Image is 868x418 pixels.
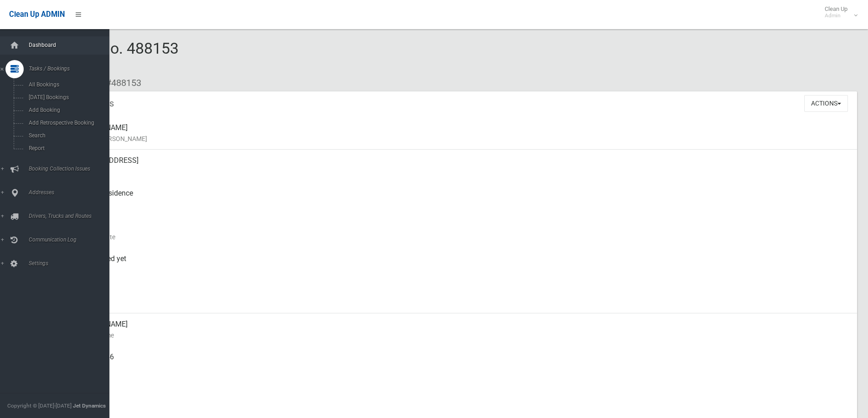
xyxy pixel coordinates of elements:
small: Mobile [73,363,850,373]
small: Admin [825,12,847,19]
span: Addresses [26,189,116,196]
span: All Bookings [26,81,108,88]
span: Clean Up ADMIN [9,10,65,19]
span: Report [26,145,108,151]
span: Drivers, Trucks and Routes [26,213,116,219]
div: None given [73,379,850,412]
span: [DATE] Bookings [26,94,108,101]
small: Address [73,166,850,177]
span: Add Retrospective Booking [26,120,108,126]
span: Communication Log [26,237,116,243]
div: [PERSON_NAME] [73,313,850,346]
small: Collection Date [73,232,850,242]
small: Collected At [73,264,850,275]
small: Contact Name [73,330,850,341]
small: Zone [73,297,850,308]
div: [STREET_ADDRESS] [73,150,850,182]
small: Pickup Point [73,199,850,210]
span: Add Booking [26,107,108,113]
span: Booking No. 488153 [40,39,179,75]
button: Actions [804,95,848,112]
strong: Jet Dynamics [73,403,106,409]
span: Copyright © [DATE]-[DATE] [7,403,72,409]
small: Landline [73,395,850,406]
div: [DATE] [73,281,850,313]
div: [PERSON_NAME] [73,117,850,150]
small: Name of [PERSON_NAME] [73,133,850,144]
div: Not collected yet [73,248,850,281]
div: 0420453946 [73,346,850,379]
div: [DATE] [73,215,850,248]
li: #488153 [99,75,141,91]
span: Dashboard [26,42,116,48]
span: Booking Collection Issues [26,166,116,172]
div: Front of Residence [73,182,850,215]
span: Clean Up [820,5,857,19]
span: Tasks / Bookings [26,65,116,72]
span: Search [26,132,108,139]
span: Settings [26,260,116,267]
